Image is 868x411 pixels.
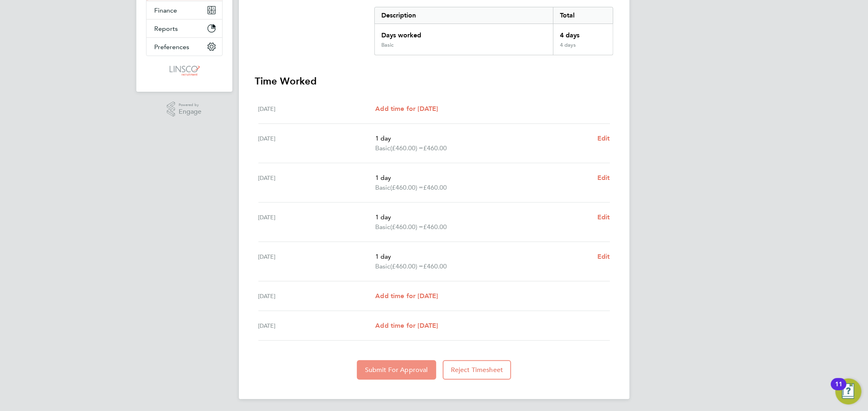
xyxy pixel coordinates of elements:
[390,144,423,152] span: (£460.00) =
[423,223,447,231] span: £460.00
[835,384,842,395] div: 11
[375,173,590,183] p: 1 day
[597,252,610,262] a: Edit
[258,291,376,301] div: [DATE]
[375,105,438,112] span: Add time for [DATE]
[423,184,447,191] span: £460.00
[597,174,610,182] span: Edit
[390,262,423,270] span: (£460.00) =
[375,143,390,153] span: Basic
[381,42,394,48] div: Basic
[375,222,390,232] span: Basic
[258,252,376,271] div: [DATE]
[374,7,613,55] div: Summary
[597,134,610,143] a: Edit
[597,134,610,142] span: Edit
[375,212,590,222] p: 1 day
[375,262,390,271] span: Basic
[146,64,223,77] a: Go to home page
[146,38,222,56] button: Preferences
[258,321,376,331] div: [DATE]
[375,134,590,143] p: 1 day
[451,366,503,374] span: Reject Timesheet
[258,173,376,193] div: [DATE]
[390,223,423,231] span: (£460.00) =
[375,321,438,331] a: Add time for [DATE]
[443,360,512,380] button: Reject Timesheet
[423,144,447,152] span: £460.00
[258,212,376,232] div: [DATE]
[155,43,190,51] span: Preferences
[553,24,612,42] div: 4 days
[375,104,438,114] a: Add time for [DATE]
[167,102,201,117] a: Powered byEngage
[553,42,612,55] div: 4 days
[375,322,438,329] span: Add time for [DATE]
[255,75,613,88] h3: Time Worked
[155,25,178,32] span: Reports
[167,64,201,77] img: linsco-logo-retina.png
[179,102,201,108] span: Powered by
[597,173,610,183] a: Edit
[375,292,438,300] span: Add time for [DATE]
[155,6,177,14] span: Finance
[375,24,553,42] div: Days worked
[146,1,222,19] button: Finance
[375,291,438,301] a: Add time for [DATE]
[375,252,590,262] p: 1 day
[835,379,861,405] button: Open Resource Center, 11 new notifications
[365,366,428,374] span: Submit For Approval
[258,134,376,153] div: [DATE]
[597,212,610,222] a: Edit
[375,183,390,193] span: Basic
[357,360,436,380] button: Submit For Approval
[146,19,222,37] button: Reports
[375,7,553,24] div: Description
[597,213,610,221] span: Edit
[258,104,376,114] div: [DATE]
[423,262,447,270] span: £460.00
[179,108,201,115] span: Engage
[390,184,423,191] span: (£460.00) =
[553,7,612,24] div: Total
[597,253,610,260] span: Edit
